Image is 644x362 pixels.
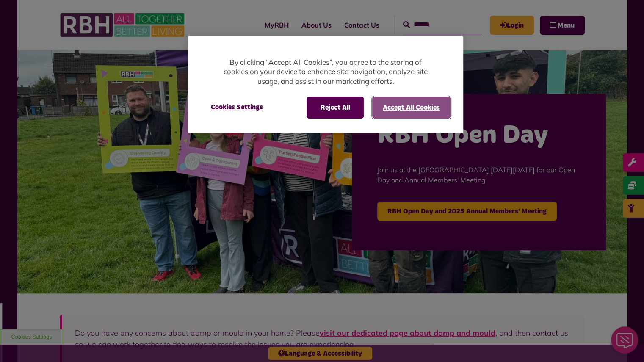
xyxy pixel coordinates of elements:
p: By clicking “Accept All Cookies”, you agree to the storing of cookies on your device to enhance s... [222,58,429,86]
button: Accept All Cookies [372,97,451,119]
button: Reject All [307,97,364,119]
div: Cookie banner [188,36,463,133]
div: Privacy [188,36,463,133]
div: Close Web Assistant [5,3,32,30]
button: Cookies Settings [201,97,273,118]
